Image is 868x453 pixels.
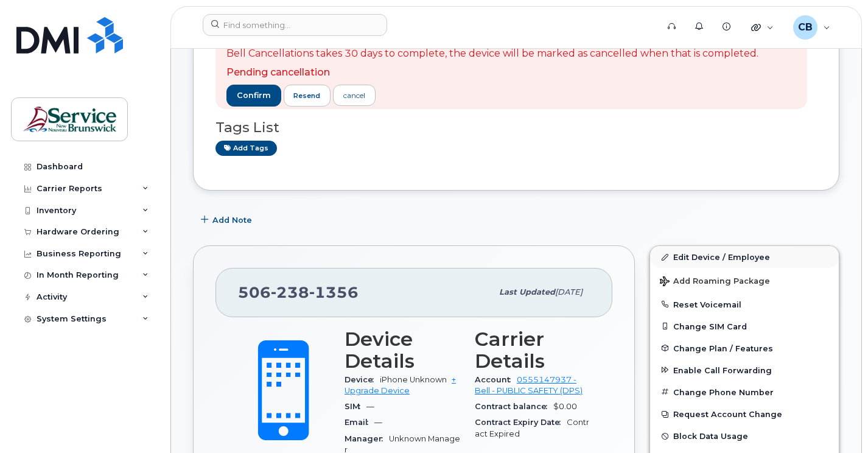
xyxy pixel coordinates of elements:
[650,246,839,268] a: Edit Device / Employee
[475,418,589,438] span: Contract Expired
[238,283,359,301] span: 506
[345,375,380,384] span: Device
[343,90,365,101] div: cancel
[345,375,456,395] a: + Upgrade Device
[673,343,773,353] span: Change Plan / Features
[345,418,374,427] span: Email
[650,293,839,315] button: Reset Voicemail
[743,15,782,40] div: Quicklinks
[650,381,839,403] button: Change Phone Number
[785,15,839,40] div: Callaghan, Bernie (JPS/JSP)
[215,141,277,156] a: Add tags
[226,47,758,61] p: Bell Cancellations takes 30 days to complete, the device will be marked as cancelled when that is...
[226,66,758,80] p: Pending cancellation
[650,425,839,447] button: Block Data Usage
[271,283,309,301] span: 238
[650,403,839,425] button: Request Account Change
[345,434,389,443] span: Manager
[475,418,567,427] span: Contract Expiry Date
[345,328,460,372] h3: Device Details
[380,375,447,384] span: iPhone Unknown
[660,276,770,288] span: Add Roaming Package
[226,85,281,107] button: confirm
[650,268,839,293] button: Add Roaming Package
[499,287,555,297] span: Last updated
[203,14,387,36] input: Find something...
[374,418,382,427] span: —
[475,375,583,395] a: 0555147937 - Bell - PUBLIC SAFETY (DPS)
[650,337,839,359] button: Change Plan / Features
[345,402,366,411] span: SIM
[215,120,817,135] h3: Tags List
[475,328,590,372] h3: Carrier Details
[650,315,839,337] button: Change SIM Card
[475,402,553,411] span: Contract balance
[553,402,577,411] span: $0.00
[333,85,376,106] a: cancel
[555,287,583,297] span: [DATE]
[673,365,772,374] span: Enable Call Forwarding
[309,283,359,301] span: 1356
[366,402,374,411] span: —
[284,85,331,107] button: resend
[293,91,320,100] span: resend
[475,375,517,384] span: Account
[193,209,262,231] button: Add Note
[650,359,839,381] button: Enable Call Forwarding
[212,214,252,226] span: Add Note
[798,20,813,35] span: CB
[237,90,271,101] span: confirm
